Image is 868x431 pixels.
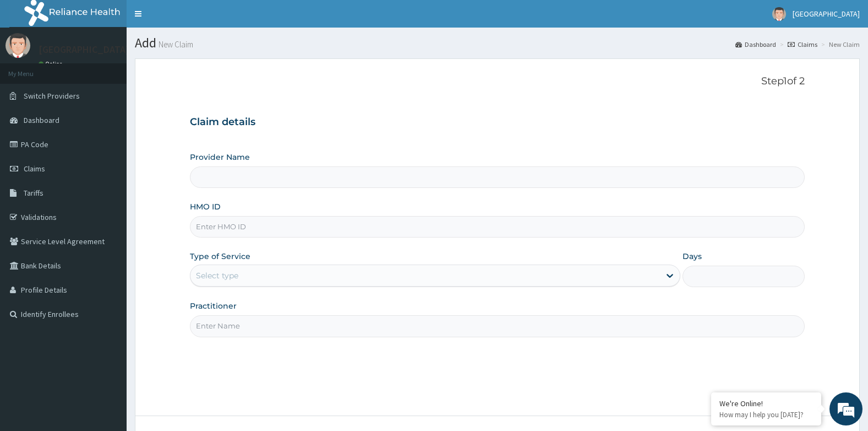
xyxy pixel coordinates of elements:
input: Enter HMO ID [190,216,805,238]
label: HMO ID [190,201,221,212]
label: Provider Name [190,152,250,163]
p: How may I help you today? [719,410,813,419]
span: Dashboard [24,115,59,125]
span: Switch Providers [24,91,80,101]
span: [GEOGRAPHIC_DATA] [793,9,860,19]
p: [GEOGRAPHIC_DATA] [39,45,129,55]
small: New Claim [156,40,193,49]
img: User Image [772,7,786,21]
div: We're Online! [719,398,813,408]
img: User Image [6,33,30,58]
label: Type of Service [190,251,250,262]
span: Claims [24,164,45,174]
h1: Add [135,36,860,50]
input: Enter Name [190,315,805,337]
label: Practitioner [190,300,237,311]
p: Step 1 of 2 [190,76,805,88]
span: Tariffs [24,188,43,198]
a: Dashboard [735,40,776,49]
h3: Claim details [190,116,805,128]
div: Select type [196,270,238,281]
li: New Claim [818,40,860,49]
label: Days [683,251,702,262]
a: Claims [788,40,817,49]
a: Online [39,60,65,68]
